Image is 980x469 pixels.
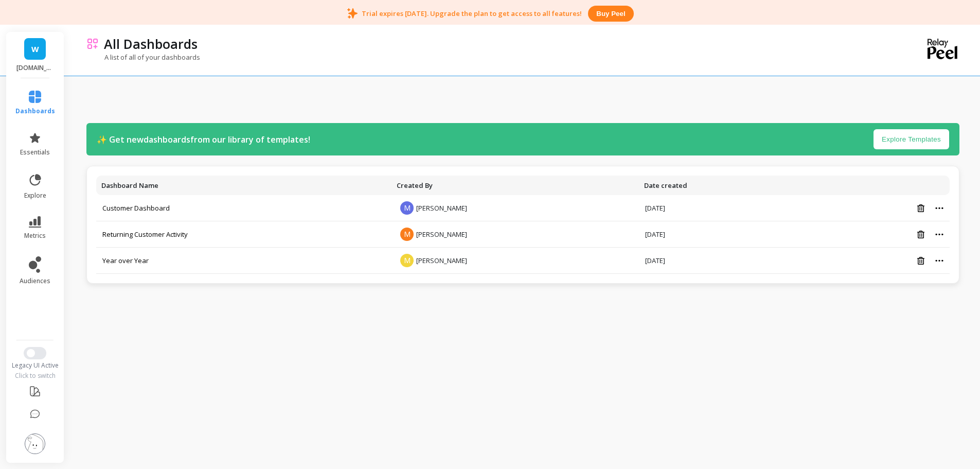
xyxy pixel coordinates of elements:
[20,148,50,157] span: essentials
[416,230,467,239] span: [PERSON_NAME]
[5,361,65,370] div: Legacy UI Active
[588,6,633,22] button: Buy peel
[416,203,467,213] span: [PERSON_NAME]
[25,433,45,454] img: profile picture
[16,64,54,72] p: Wain.cr
[639,195,800,221] td: [DATE]
[639,176,800,195] th: Toggle SortBy
[639,248,800,274] td: [DATE]
[400,228,414,241] span: M
[31,43,39,55] span: W
[362,9,582,18] p: Trial expires [DATE]. Upgrade the plan to get access to all features!
[15,107,55,115] span: dashboards
[400,254,414,267] span: M
[24,192,46,200] span: explore
[86,53,200,62] p: A list of all of your dashboards
[874,129,949,149] button: Explore Templates
[400,201,414,215] span: M
[102,230,188,239] a: Returning Customer Activity
[86,38,99,50] img: header icon
[20,277,50,285] span: audiences
[24,347,46,359] button: Switch to New UI
[102,256,149,265] a: Year over Year
[391,176,638,195] th: Toggle SortBy
[416,256,467,265] span: [PERSON_NAME]
[102,203,170,213] a: Customer Dashboard
[5,372,65,380] div: Click to switch
[96,176,391,195] th: Toggle SortBy
[104,35,198,53] p: All Dashboards
[24,232,46,240] span: metrics
[639,221,800,248] td: [DATE]
[97,133,310,146] p: ✨ Get new dashboards from our library of templates!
